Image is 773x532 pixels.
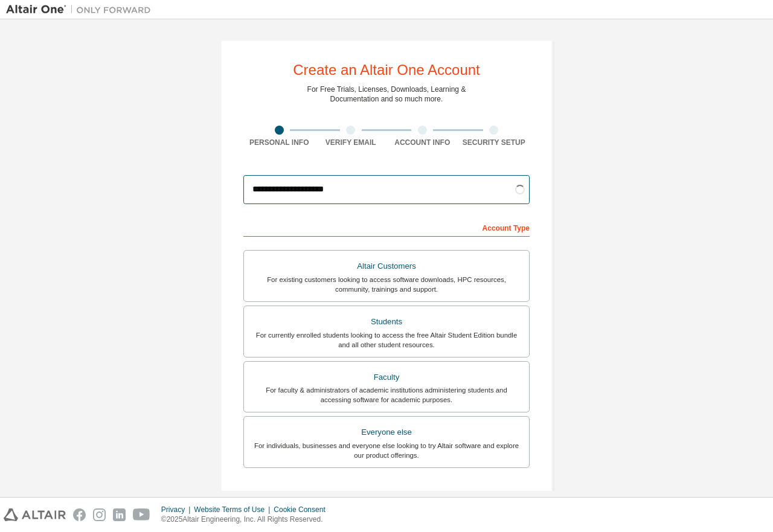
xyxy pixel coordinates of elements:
div: Verify Email [315,138,387,147]
div: Account Type [243,217,530,237]
div: For currently enrolled students looking to access the free Altair Student Edition bundle and all ... [251,330,522,350]
div: For existing customers looking to access software downloads, HPC resources, community, trainings ... [251,275,522,294]
p: © 2025 Altair Engineering, Inc. All Rights Reserved. [161,514,333,525]
img: instagram.svg [93,508,106,521]
img: facebook.svg [73,508,86,521]
div: Everyone else [251,424,522,441]
div: For faculty & administrators of academic institutions administering students and accessing softwa... [251,385,522,405]
div: Altair Customers [251,258,522,275]
img: Altair One [6,4,157,16]
div: Security Setup [458,138,530,147]
div: Your Profile [243,486,530,505]
div: Cookie Consent [274,505,332,514]
img: linkedin.svg [113,508,126,521]
div: Faculty [251,369,522,386]
div: Personal Info [243,138,315,147]
div: Privacy [161,505,194,514]
div: For Free Trials, Licenses, Downloads, Learning & Documentation and so much more. [307,85,466,104]
div: Students [251,313,522,330]
div: For individuals, businesses and everyone else looking to try Altair software and explore our prod... [251,441,522,460]
div: Account Info [386,138,458,147]
img: altair_logo.svg [4,508,66,521]
div: Create an Altair One Account [293,63,480,77]
img: youtube.svg [133,508,150,521]
div: Website Terms of Use [194,505,274,514]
